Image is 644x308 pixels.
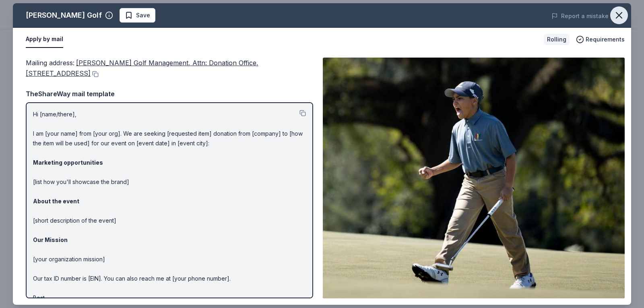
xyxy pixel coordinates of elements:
[586,35,625,44] span: Requirements
[551,11,609,21] button: Report a mistake
[120,8,155,23] button: Save
[33,198,79,205] strong: About the event
[576,35,625,44] button: Requirements
[136,10,150,20] span: Save
[26,89,313,99] div: TheShareWay mail template
[26,58,313,79] div: Mailing address :
[544,34,570,45] div: Rolling
[33,159,103,166] strong: Marketing opportunities
[26,9,102,22] div: [PERSON_NAME] Golf
[33,236,68,243] strong: Our Mission
[26,59,258,77] span: [PERSON_NAME] Golf Management, Attn: Donation Office, [STREET_ADDRESS]
[26,31,63,48] button: Apply by mail
[323,58,625,298] img: Image for Ron Jaworski Golf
